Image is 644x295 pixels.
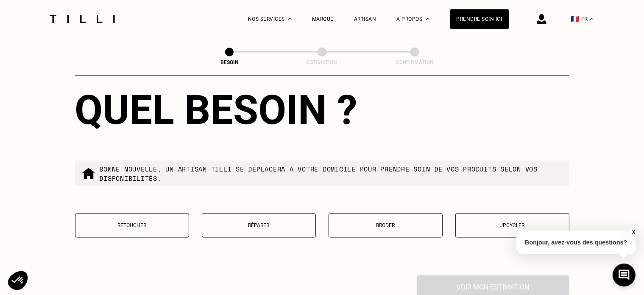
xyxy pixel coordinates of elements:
[333,223,438,229] p: Broder
[460,223,565,229] p: Upcycler
[450,9,509,29] a: Prendre soin ici
[280,59,365,65] div: Estimation
[312,16,334,22] a: Marque
[516,230,636,254] p: Bonjour, avez-vous des questions?
[47,15,118,23] img: Logo du service de couturière Tilli
[82,167,95,180] img: commande à domicile
[75,214,189,238] button: Retoucher
[80,223,184,229] p: Retoucher
[537,14,546,24] img: icône connexion
[629,228,638,237] button: X
[329,214,443,238] button: Broder
[426,18,429,20] img: Menu déroulant à propos
[100,164,563,183] p: Bonne nouvelle, un artisan tilli se déplacera à votre domicile pour prendre soin de vos produits ...
[75,86,569,134] div: Quel besoin ?
[206,223,311,229] p: Réparer
[187,59,272,65] div: Besoin
[288,18,292,20] img: Menu déroulant
[372,59,457,65] div: Confirmation
[455,214,569,238] button: Upcycler
[571,15,580,23] span: 🇫🇷
[202,214,316,238] button: Réparer
[354,16,376,22] a: Artisan
[590,18,594,20] img: menu déroulant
